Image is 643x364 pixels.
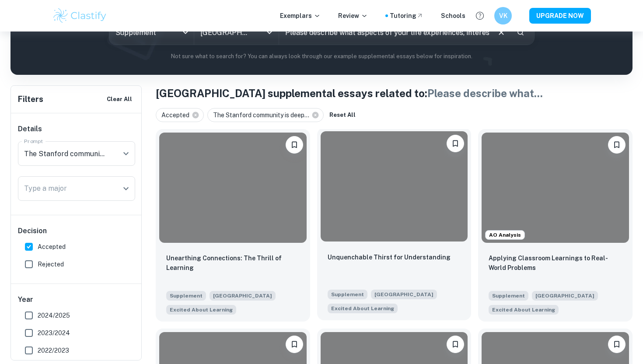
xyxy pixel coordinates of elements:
[280,11,321,21] p: Exemplars
[286,136,303,154] button: Bookmark
[447,336,464,353] button: Bookmark
[328,290,367,299] span: Supplement
[489,291,528,301] span: Supplement
[156,129,310,322] a: BookmarkUnearthing Connections: The Thrill of LearningSupplement[GEOGRAPHIC_DATA]The Stanford com...
[472,8,487,23] button: Help and Feedback
[328,303,398,313] span: The Stanford community is deeply curious and driven to learn in and out of the classroom. Reflect...
[156,85,633,101] h1: [GEOGRAPHIC_DATA] s upplemental essays related to:
[166,253,300,273] p: Unearthing Connections: The Thrill of Learning
[478,129,633,322] a: AO AnalysisBookmarkApplying Classroom Learnings to Real-World ProblemsSupplement[GEOGRAPHIC_DATA]...
[207,108,324,122] div: The Stanford community is deep...
[156,108,204,122] div: Accepted
[498,11,508,21] h6: VK
[166,291,206,301] span: Supplement
[24,137,43,145] label: Prompt
[52,7,108,24] img: Clastify logo
[161,110,193,120] span: Accepted
[210,291,276,301] span: [GEOGRAPHIC_DATA]
[489,304,559,315] span: The Stanford community is deeply curious and driven to learn in and out of the classroom. Reflect...
[427,87,543,99] span: Please describe what ...
[120,182,132,195] button: Open
[286,336,303,353] button: Bookmark
[166,304,236,315] span: The Stanford community is deeply curious and driven to learn in and out of the classroom. Reflect...
[529,8,591,24] button: UPGRADE NOW
[493,24,510,41] button: Clear
[18,93,43,105] h6: Filters
[105,93,134,106] button: Clear All
[38,346,69,355] span: 2022/2023
[608,136,626,154] button: Bookmark
[441,11,465,21] a: Schools
[390,11,423,21] a: Tutoring
[447,135,464,152] button: Bookmark
[317,129,472,322] a: BookmarkUnquenchable Thirst for UnderstandingSupplement[GEOGRAPHIC_DATA]The Stanford community is...
[170,306,233,314] span: Excited About Learning
[38,259,64,269] span: Rejected
[338,11,368,21] p: Review
[513,25,528,40] button: Search
[371,290,437,299] span: [GEOGRAPHIC_DATA]
[18,124,135,134] h6: Details
[263,26,276,38] button: Open
[494,7,512,24] button: VK
[38,328,70,338] span: 2023/2024
[38,242,66,252] span: Accepted
[486,231,524,239] span: AO Analysis
[532,291,598,301] span: [GEOGRAPHIC_DATA]
[608,336,626,353] button: Bookmark
[38,311,70,320] span: 2024/2025
[489,253,622,273] p: Applying Classroom Learnings to Real-World Problems
[18,294,135,305] h6: Year
[213,110,313,120] span: The Stanford community is deep...
[109,20,194,45] div: Supplement
[17,52,626,61] p: Not sure what to search for? You can always look through our example supplemental essays below fo...
[331,304,394,312] span: Excited About Learning
[492,306,555,314] span: Excited About Learning
[279,20,489,45] input: E.g. I want to major in computer science, I helped in a soup kitchen, I want to join the debate t...
[18,226,135,236] h6: Decision
[120,147,132,160] button: Open
[327,108,358,122] button: Reset All
[328,252,451,262] p: Unquenchable Thirst for Understanding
